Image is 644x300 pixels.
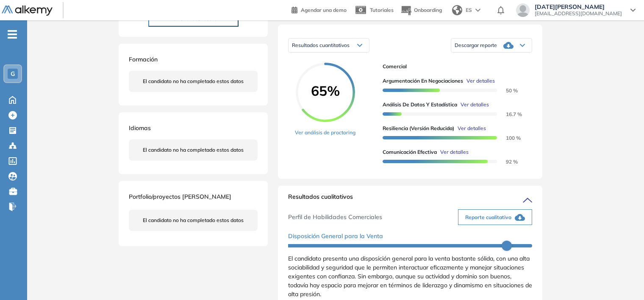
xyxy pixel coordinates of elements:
[454,125,486,132] button: Ver detalles
[288,192,353,206] span: Resultados cualitativos
[463,77,495,85] button: Ver detalles
[440,148,469,156] span: Ver detalles
[129,56,158,63] span: Formación
[383,101,457,108] span: Análisis de Datos y Estadística
[292,42,350,48] span: Resultados cuantitativos
[458,125,486,132] span: Ver detalles
[383,125,454,132] span: Resiliencia (versión reducida)
[296,84,355,97] span: 65%
[301,7,347,13] span: Agendar una demo
[458,209,532,225] button: Reporte cualitativo
[496,111,522,117] span: 16.7 %
[143,78,244,85] span: El candidato no ha completado estos datos
[129,124,151,132] span: Idiomas
[129,193,231,200] span: Portfolio/proyectos [PERSON_NAME]
[466,77,495,85] span: Ver detalles
[496,158,518,165] span: 92 %
[400,1,442,19] button: Onboarding
[370,7,394,13] span: Tutoriales
[437,148,469,156] button: Ver detalles
[452,5,462,15] img: world
[143,217,244,224] span: El candidato no ha completado estos datos
[496,135,521,141] span: 100 %
[457,101,489,108] button: Ver detalles
[414,7,442,13] span: Onboarding
[535,10,622,17] span: [EMAIL_ADDRESS][DOMAIN_NAME]
[455,42,497,49] span: Descargar reporte
[291,4,347,14] a: Agendar una demo
[535,3,622,10] span: [DATE][PERSON_NAME]
[496,87,518,94] span: 50 %
[2,6,53,16] img: Logo
[383,148,437,156] span: Comunicación Efectiva
[461,101,489,108] span: Ver detalles
[288,213,382,222] span: Perfil de Habilidades Comerciales
[465,214,511,221] span: Reporte cualitativo
[466,6,472,14] span: ES
[383,77,463,85] span: Argumentación en negociaciones
[288,232,383,241] span: Disposición General para la Venta
[11,70,15,77] span: G
[295,129,355,136] a: Ver análisis de proctoring
[143,146,244,154] span: El candidato no ha completado estos datos
[8,33,17,35] i: -
[475,8,480,12] img: arrow
[288,255,532,298] span: El candidato presenta una disposición general para la venta bastante sólida, con una alta sociabi...
[383,63,525,70] span: Comercial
